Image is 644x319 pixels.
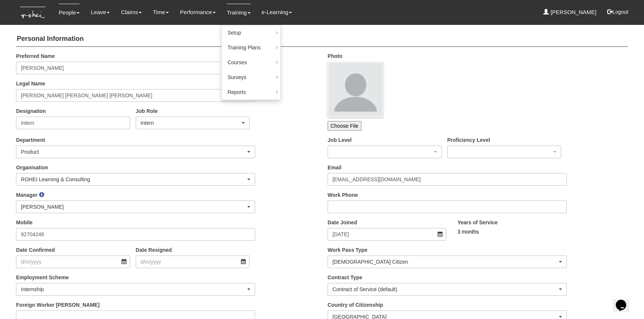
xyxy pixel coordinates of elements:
[16,274,69,281] label: Employment Scheme
[457,228,602,235] div: 3 months
[328,52,342,60] label: Photo
[328,274,362,281] label: Contract Type
[222,55,280,70] a: Courses
[328,246,367,254] label: Work Pass Type
[136,107,158,115] label: Job Role
[16,191,38,199] label: Manager
[262,4,292,21] a: e-Learning
[602,3,634,21] button: Logout
[16,136,45,144] label: Department
[16,164,48,171] label: Organisation
[21,203,246,211] div: [PERSON_NAME]
[136,255,250,268] input: d/m/yyyy
[21,176,246,183] div: ROHEI Learning & Consulting
[222,70,280,85] a: Surveys
[332,258,557,266] div: [DEMOGRAPHIC_DATA] Citizen
[16,201,255,213] button: [PERSON_NAME]
[121,4,142,21] a: Claims
[16,283,255,296] button: Internship
[457,219,498,226] label: Years of Service
[543,4,596,21] a: [PERSON_NAME]
[328,301,383,309] label: Country of Citizenship
[447,136,490,144] label: Proficiency Level
[222,25,280,40] a: Setup
[328,283,567,296] button: Contract of Service (default)
[613,289,637,312] iframe: chat widget
[16,107,46,115] label: Designation
[227,4,251,21] a: Training
[136,117,250,129] button: Intern
[180,4,216,21] a: Performance
[59,4,80,21] a: People
[222,40,280,55] a: Training Plans
[21,286,246,293] div: Internship
[16,52,55,60] label: Preferred Name
[328,219,357,226] label: Date Joined
[328,191,358,199] label: Work Phone
[328,228,446,241] input: d/m/yyyy
[16,255,130,268] input: d/m/yyyy
[21,148,246,156] div: Product
[328,136,352,144] label: Job Level
[91,4,110,21] a: Leave
[141,119,241,127] div: Intern
[16,80,45,87] label: Legal Name
[136,246,172,254] label: Date Resigned
[16,173,255,186] button: ROHEI Learning & Consulting
[328,255,567,268] button: [DEMOGRAPHIC_DATA] Citizen
[16,32,628,47] h4: Personal Information
[328,62,383,117] img: profile.png
[328,164,341,171] label: Email
[16,301,100,309] label: Foreign Worker [PERSON_NAME]
[153,4,169,21] a: Time
[16,246,55,254] label: Date Confirmed
[222,85,280,100] a: Reports
[16,219,32,226] label: Mobile
[332,286,557,293] div: Contract of Service (default)
[16,146,255,158] button: Product
[328,121,361,131] input: Choose File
